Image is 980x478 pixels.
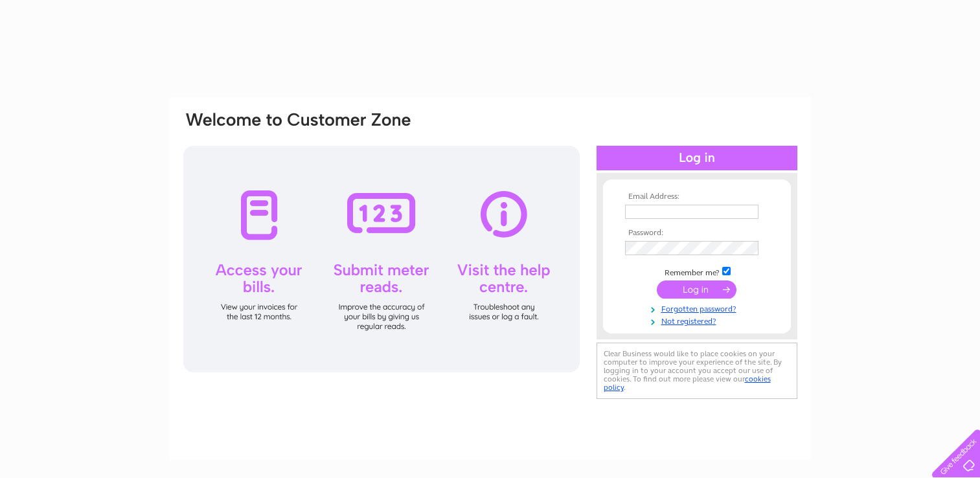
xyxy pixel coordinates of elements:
td: Remember me? [622,265,772,278]
div: Clear Business would like to place cookies on your computer to improve your experience of the sit... [597,343,797,399]
th: Email Address: [622,192,772,201]
input: Submit [657,280,736,299]
a: Not registered? [625,314,772,326]
th: Password: [622,229,772,238]
a: cookies policy [604,374,771,392]
a: Forgotten password? [625,302,772,314]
